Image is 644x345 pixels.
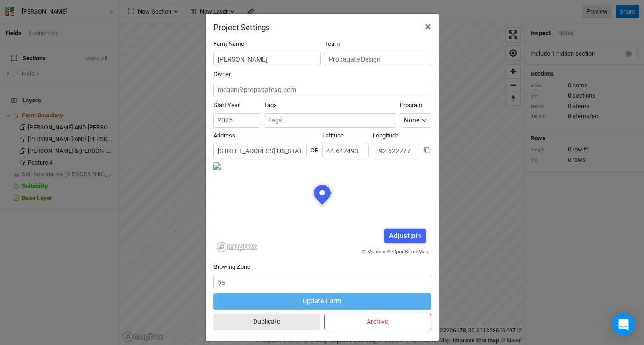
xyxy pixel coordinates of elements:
[213,263,250,271] label: Growing Zone
[213,144,307,158] input: Address (123 James St...)
[418,14,439,40] button: Close
[213,131,235,140] label: Address
[387,249,429,254] a: © OpenStreetMap
[268,115,392,125] input: Tags...
[322,144,369,158] input: Latitude
[213,275,431,289] input: 5a
[325,40,340,48] label: Team
[612,313,635,336] div: Open Intercom Messenger
[404,115,419,125] div: None
[213,314,320,330] button: Duplicate
[362,249,385,254] a: © Mapbox
[423,146,431,154] button: Copy
[425,20,431,33] span: ×
[373,131,399,140] label: Longitude
[400,113,431,128] button: None
[324,314,431,330] button: Archive
[213,83,431,97] input: megan@propagateag.com
[213,293,431,309] button: Update Farm
[264,101,277,109] label: Tags
[213,101,240,109] label: Start Year
[322,131,344,140] label: Latitude
[325,52,431,66] input: Propagate Design
[213,70,231,79] label: Owner
[213,52,321,66] input: Project/Farm Name
[384,229,426,243] div: Adjust pin
[216,242,257,252] a: Mapbox logo
[400,101,422,109] label: Program
[373,144,419,158] input: Longitude
[311,139,318,155] div: OR
[213,23,270,32] h2: Project Settings
[213,40,244,48] label: Farm Name
[213,113,260,128] input: Start Year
